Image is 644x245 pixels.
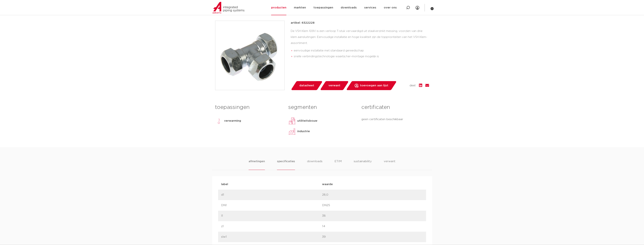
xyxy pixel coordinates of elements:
span: datasheet [299,83,314,89]
li: afmetingen [249,159,265,170]
img: Product Image for VSH Klem T-stuk verloop FFF 28x22x28 [215,21,284,90]
p: slw1 [221,235,322,239]
img: verwarming [215,117,223,125]
li: verwant [384,159,395,170]
img: industrie [288,128,296,135]
p: geen certificaten beschikbaar [361,117,429,122]
p: 39 [322,235,423,239]
p: z1 [221,224,322,229]
li: specificaties [277,159,295,170]
p: 38 [322,214,423,218]
h3: certificaten [361,104,429,111]
li: sustainability [354,159,372,170]
div: De VSH Klem 109V is een verloop T-stuk vervaardigd uit staalverzinkt messing, voorzien van drie k... [291,28,429,61]
li: downloads [307,159,322,170]
a: datasheet [291,81,323,90]
h3: segmenten [288,104,356,111]
p: waarde [322,182,423,187]
p: l1 [221,214,322,218]
p: verwarming [224,119,241,123]
span: toevoegen aan lijst [360,83,388,89]
h3: toepassingen [215,104,283,111]
p: 14 [322,224,423,229]
span: deel: [410,83,416,88]
p: utiliteitsbouw [297,119,317,123]
p: industrie [297,129,310,134]
p: DN25 [322,203,423,208]
span: verwant [328,83,340,89]
li: eenvoudige installatie met standaard gereedschap [294,48,429,54]
li: snelle verbindingstechnologie waarbij her-montage mogelijk is [294,54,429,60]
p: DN1 [221,203,322,208]
p: label [221,182,322,187]
img: utiliteitsbouw [288,117,296,125]
a: verwant [320,81,349,90]
p: 28,0 [322,193,423,197]
li: ETIM [335,159,342,170]
p: d1 [221,193,322,197]
p: artikel: 6322228 [291,21,315,25]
